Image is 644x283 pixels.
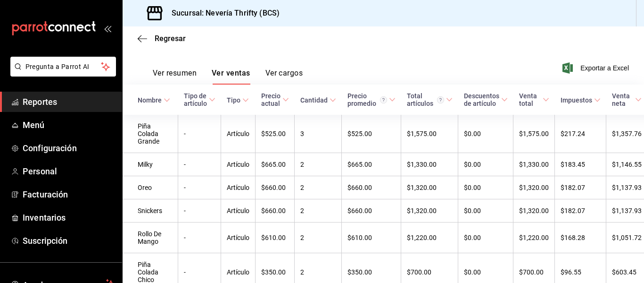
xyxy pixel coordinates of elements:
[227,96,240,104] div: Tipo
[401,176,458,199] td: $1,320.00
[347,92,387,107] div: Precio promedio
[256,223,295,253] td: $610.00
[178,176,221,199] td: -
[464,92,508,107] span: Descuentos de artículo
[555,153,606,176] td: $183.45
[123,115,178,153] td: Piña Colada Grande
[256,199,295,223] td: $660.00
[295,223,342,253] td: 2
[555,176,606,199] td: $182.07
[401,199,458,223] td: $1,320.00
[458,199,513,223] td: $0.00
[138,96,162,104] div: Nombre
[513,115,555,153] td: $1,575.00
[342,223,401,253] td: $610.00
[437,96,444,103] svg: El total artículos considera cambios de precios en los artículos así como costos adicionales por ...
[261,92,281,107] div: Precio actual
[561,96,601,104] span: Impuestos
[555,199,606,223] td: $182.07
[380,96,387,103] svg: Precio promedio = Total artículos / cantidad
[513,199,555,223] td: $1,320.00
[519,92,541,107] div: Venta total
[138,34,186,43] button: Regresar
[227,96,249,104] span: Tipo
[347,92,396,107] span: Precio promedio
[342,153,401,176] td: $665.00
[256,176,295,199] td: $660.00
[555,223,606,253] td: $168.28
[221,115,256,153] td: Artículo
[513,223,555,253] td: $1,220.00
[123,176,178,199] td: Oreo
[295,115,342,153] td: 3
[513,153,555,176] td: $1,330.00
[401,223,458,253] td: $1,220.00
[407,92,444,107] div: Total artículos
[256,115,295,153] td: $525.00
[295,153,342,176] td: 2
[23,188,115,201] span: Facturación
[342,199,401,223] td: $660.00
[265,69,303,85] button: Ver cargos
[261,92,289,107] span: Precio actual
[295,199,342,223] td: 2
[10,57,116,77] button: Pregunta a Parrot AI
[612,92,634,107] div: Venta neta
[7,69,116,78] a: Pregunta a Parrot AI
[164,8,280,19] h3: Sucursal: Nevería Thrifty (BCS)
[295,176,342,199] td: 2
[300,96,328,104] div: Cantidad
[519,92,549,107] span: Venta total
[256,153,295,176] td: $665.00
[513,176,555,199] td: $1,320.00
[25,62,101,72] span: Pregunta a Parrot AI
[138,96,170,104] span: Nombre
[123,153,178,176] td: Milky
[23,95,115,108] span: Reportes
[561,96,592,104] div: Impuestos
[178,115,221,153] td: -
[458,176,513,199] td: $0.00
[342,176,401,199] td: $660.00
[458,223,513,253] td: $0.00
[184,92,215,107] span: Tipo de artículo
[23,234,115,247] span: Suscripción
[23,165,115,178] span: Personal
[23,211,115,224] span: Inventarios
[464,92,499,107] div: Descuentos de artículo
[407,92,453,107] span: Total artículos
[212,69,250,85] button: Ver ventas
[221,199,256,223] td: Artículo
[401,115,458,153] td: $1,575.00
[178,223,221,253] td: -
[155,34,186,43] span: Regresar
[178,199,221,223] td: -
[23,142,115,154] span: Configuración
[221,153,256,176] td: Artículo
[458,115,513,153] td: $0.00
[564,62,629,74] button: Exportar a Excel
[178,153,221,176] td: -
[153,69,197,85] button: Ver resumen
[458,153,513,176] td: $0.00
[123,223,178,253] td: Rollo De Mango
[612,92,642,107] span: Venta neta
[104,25,111,32] button: open_drawer_menu
[342,115,401,153] td: $525.00
[153,69,303,85] div: navigation tabs
[401,153,458,176] td: $1,330.00
[555,115,606,153] td: $217.24
[221,223,256,253] td: Artículo
[123,199,178,223] td: Snickers
[221,176,256,199] td: Artículo
[184,92,207,107] div: Tipo de artículo
[23,119,115,131] span: Menú
[300,96,336,104] span: Cantidad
